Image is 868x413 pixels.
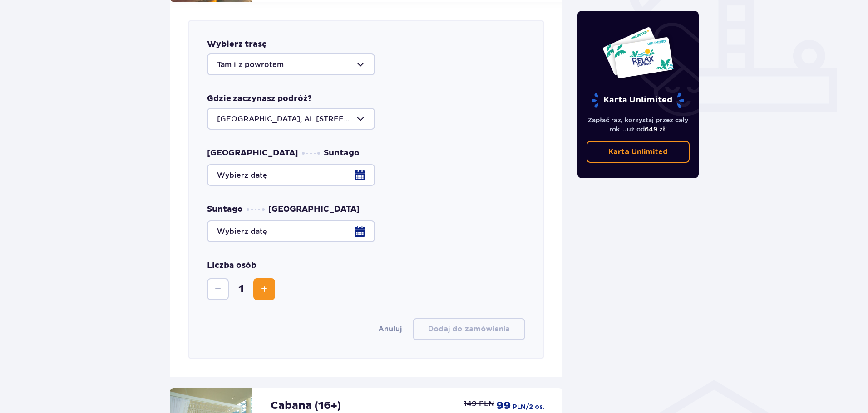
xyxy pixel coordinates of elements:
p: Dodaj do zamówienia [428,324,510,334]
p: Karta Unlimited [608,147,668,157]
button: Dodaj do zamówienia [413,318,525,340]
p: 149 PLN [464,399,494,409]
button: Anuluj [378,324,402,334]
button: Zmniejsz [207,278,229,300]
span: 1 [231,282,252,296]
img: dots [247,208,265,211]
span: 99 [496,399,511,413]
img: Dwie karty całoroczne do Suntago z napisem 'UNLIMITED RELAX', na białym tle z tropikalnymi liśćmi... [602,26,674,79]
a: Karta Unlimited [587,141,690,163]
span: PLN /2 os. [513,403,544,412]
p: Karta Unlimited [591,92,685,108]
span: [GEOGRAPHIC_DATA] [268,204,360,215]
span: [GEOGRAPHIC_DATA] [207,148,298,159]
p: Liczba osób [207,260,256,271]
img: dots [302,152,320,155]
p: Gdzie zaczynasz podróż? [207,93,312,104]
p: Zapłać raz, korzystaj przez cały rok. Już od ! [587,116,690,134]
p: Wybierz trasę [207,39,267,50]
span: Suntago [324,148,360,159]
button: Zwiększ [253,278,275,300]
p: Cabana (16+) [271,399,341,413]
span: Suntago [207,204,243,215]
span: 649 zł [645,126,665,133]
